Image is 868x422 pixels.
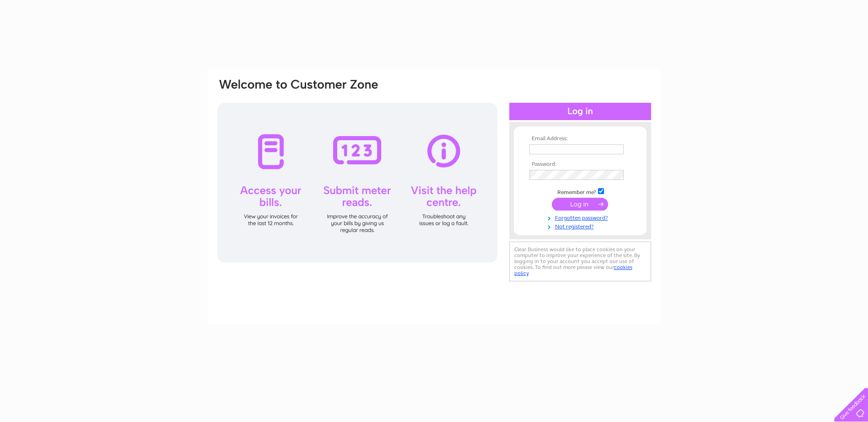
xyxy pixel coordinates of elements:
[529,213,633,222] a: Forgotten password?
[552,198,608,211] input: Submit
[509,242,651,281] div: Clear Business would like to place cookies on your computer to improve your experience of the sit...
[527,136,633,142] th: Email Address:
[514,264,632,276] a: cookies policy
[527,187,633,196] td: Remember me?
[529,222,633,230] a: Not registered?
[527,161,633,168] th: Password:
